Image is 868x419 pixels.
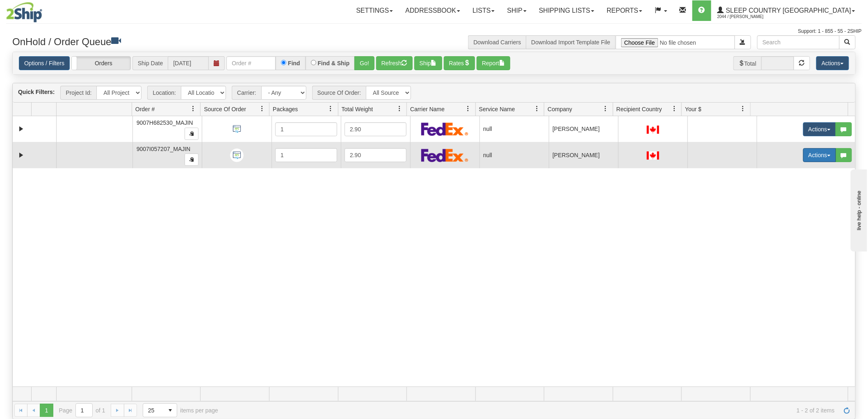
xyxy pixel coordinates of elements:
[324,102,338,116] a: Packages filter column settings
[137,146,191,152] span: 9007I057207_MAJIN
[185,128,199,140] button: Copy to clipboard
[717,13,779,21] span: 2044 / [PERSON_NAME]
[312,86,366,100] span: Source Of Order:
[685,105,701,113] span: Your $
[479,105,515,113] span: Service Name
[549,116,618,142] td: [PERSON_NAME]
[399,0,466,21] a: Addressbook
[13,83,855,103] div: grid toolbar
[6,2,42,23] img: logo2044.jpg
[421,149,468,162] img: FedEx Express®
[530,102,544,116] a: Service Name filter column settings
[421,122,468,136] img: FedEx Express®
[72,57,130,70] label: Orders
[533,0,601,21] a: Shipping lists
[230,407,835,414] span: 1 - 2 of 2 items
[230,149,244,162] img: API
[6,28,862,35] div: Support: 1 - 855 - 55 - 2SHIP
[667,102,681,116] a: Recipient Country filter column settings
[16,124,26,134] a: Expand
[733,56,762,70] span: Total
[531,39,610,46] a: Download Import Template File
[137,119,193,126] span: 9007H682530_MAJIN
[273,105,298,113] span: Packages
[647,126,659,134] img: CA
[480,116,549,142] td: null
[16,150,26,160] a: Expand
[204,105,246,113] span: Source Of Order
[18,88,55,96] label: Quick Filters:
[477,56,510,70] button: Report
[342,105,373,113] span: Total Weight
[60,86,96,100] span: Project Id:
[444,56,475,70] button: Rates
[466,0,501,21] a: Lists
[410,105,445,113] span: Carrier Name
[354,56,375,70] button: Go!
[143,403,218,417] span: items per page
[736,102,750,116] a: Your $ filter column settings
[12,35,428,47] h3: OnHold / Order Queue
[617,105,662,113] span: Recipient Country
[59,403,105,417] span: Page of 1
[724,7,851,14] span: Sleep Country [GEOGRAPHIC_DATA]
[841,404,854,417] a: Refresh
[6,7,76,13] div: live help - online
[148,406,159,414] span: 25
[501,0,532,21] a: Ship
[393,102,407,116] a: Total Weight filter column settings
[350,0,399,21] a: Settings
[473,39,521,46] a: Download Carriers
[40,404,53,417] span: Page 1
[549,142,618,168] td: [PERSON_NAME]
[186,102,200,116] a: Order # filter column settings
[711,0,861,21] a: Sleep Country [GEOGRAPHIC_DATA] 2044 / [PERSON_NAME]
[376,56,413,70] button: Refresh
[147,86,181,100] span: Location:
[647,151,659,160] img: CA
[76,404,92,417] input: Page 1
[226,56,276,70] input: Order #
[803,148,836,162] button: Actions
[849,167,867,251] iframe: chat widget
[255,102,269,116] a: Source Of Order filter column settings
[318,60,350,66] label: Find & Ship
[135,105,155,113] span: Order #
[230,122,244,136] img: API
[599,102,613,116] a: Company filter column settings
[757,35,840,49] input: Search
[19,56,70,70] a: Options / Filters
[414,56,442,70] button: Ship
[816,56,849,70] button: Actions
[232,86,261,100] span: Carrier:
[288,60,300,66] label: Find
[132,56,168,70] span: Ship Date
[143,403,177,417] span: Page sizes drop down
[480,142,549,168] td: null
[164,404,177,417] span: select
[185,153,199,166] button: Copy to clipboard
[548,105,572,113] span: Company
[803,122,836,136] button: Actions
[601,0,649,21] a: Reports
[616,35,735,49] input: Import
[461,102,475,116] a: Carrier Name filter column settings
[839,35,856,49] button: Search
